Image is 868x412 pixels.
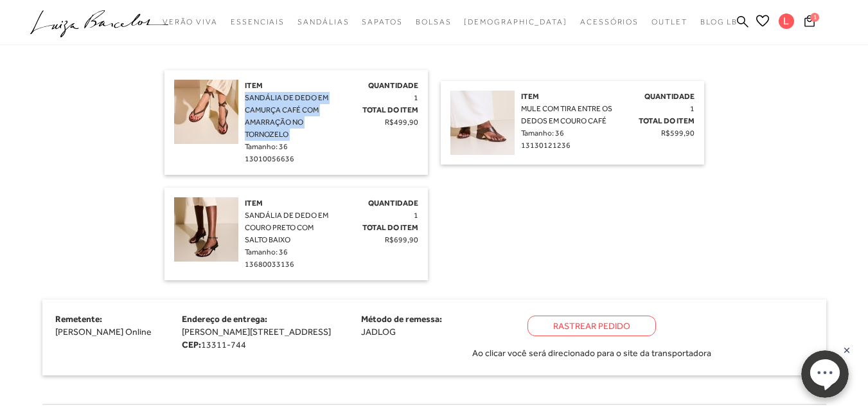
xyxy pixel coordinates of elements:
[182,327,331,337] span: [PERSON_NAME][STREET_ADDRESS]
[245,81,263,90] span: Item
[700,17,738,26] span: BLOG LB
[810,13,819,22] span: 1
[362,17,402,26] span: Sapatos
[368,81,418,90] span: Quantidade
[521,104,612,125] span: MULE COM TIRA ENTRE OS DEDOS EM COURO CAFÉ
[639,116,695,125] span: Total do Item
[521,141,571,150] span: 13130121236
[231,17,285,26] span: Essenciais
[368,199,418,208] span: Quantidade
[527,316,656,336] a: Rastrear Pedido
[464,17,567,26] span: [DEMOGRAPHIC_DATA]
[580,17,639,26] span: Acessórios
[450,91,515,155] img: MULE COM TIRA ENTRE OS DEDOS EM COURO CAFÉ
[472,346,711,359] span: Ao clicar você será direcionado para o site da transportadora
[245,247,288,256] span: Tamanho: 36
[245,142,288,151] span: Tamanho: 36
[163,17,218,26] span: Verão Viva
[416,10,452,34] a: noSubCategoriesText
[362,10,402,34] a: noSubCategoriesText
[416,17,452,26] span: Bolsas
[690,104,695,113] span: 1
[55,314,102,324] span: Remetente:
[385,118,418,127] span: R$499,90
[182,314,267,324] span: Endereço de entrega:
[174,80,238,144] img: SANDÁLIA DE DEDO EM CAMURÇA CAFÉ COM AMARRAÇÃO NO TORNOZELO
[245,93,328,139] span: SANDÁLIA DE DEDO EM CAMURÇA CAFÉ COM AMARRAÇÃO NO TORNOZELO
[779,13,794,29] span: L
[773,13,801,33] button: L
[245,260,294,269] span: 13680033136
[801,14,819,31] button: 1
[55,327,152,337] span: [PERSON_NAME] Online
[231,10,285,34] a: noSubCategoriesText
[163,10,218,34] a: noSubCategoriesText
[464,10,567,34] a: noSubCategoriesText
[661,129,695,138] span: R$599,90
[361,327,396,337] span: JADLOG
[385,235,418,244] span: R$699,90
[414,211,418,220] span: 1
[700,10,738,34] a: BLOG LB
[521,92,539,101] span: Item
[651,17,687,26] span: Outlet
[245,154,294,163] span: 13010056636
[651,10,687,34] a: noSubCategoriesText
[245,199,263,208] span: Item
[362,105,418,114] span: Total do Item
[297,17,349,26] span: Sandálias
[297,10,349,34] a: noSubCategoriesText
[182,339,201,350] strong: CEP:
[174,197,238,262] img: SANDÁLIA DE DEDO EM COURO PRETO COM SALTO BAIXO
[361,314,442,324] span: Método de remessa:
[245,211,328,244] span: SANDÁLIA DE DEDO EM COURO PRETO COM SALTO BAIXO
[201,339,246,350] span: 13311-744
[580,10,639,34] a: noSubCategoriesText
[414,93,418,102] span: 1
[362,223,418,232] span: Total do Item
[644,92,695,101] span: Quantidade
[521,129,564,138] span: Tamanho: 36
